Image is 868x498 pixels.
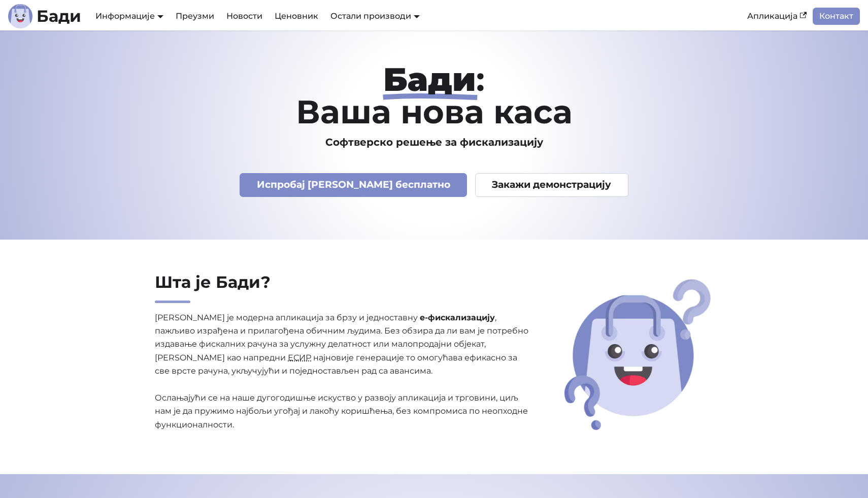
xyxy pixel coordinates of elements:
abbr: Електронски систем за издавање рачуна [288,353,311,362]
strong: е-фискализацију [420,313,495,322]
a: Новости [220,8,269,25]
strong: Бади [383,59,476,99]
img: Шта је Бади? [561,276,714,434]
h3: Софтверско решење за фискализацију [107,136,761,149]
img: Лого [8,4,32,28]
a: Преузми [170,8,220,25]
p: [PERSON_NAME] је модерна апликација за брзу и једноставну , пажљиво израђена и прилагођена обични... [155,311,529,432]
a: ЛогоБади [8,4,81,28]
h2: Шта је Бади? [155,272,529,303]
h1: : Ваша нова каса [107,63,761,128]
a: Апликација [741,8,813,25]
a: Ценовник [269,8,324,25]
a: Контакт [813,8,860,25]
a: Остали производи [330,11,420,21]
a: Испробај [PERSON_NAME] бесплатно [240,173,467,197]
a: Информације [95,11,163,21]
b: Бади [37,8,81,24]
a: Закажи демонстрацију [475,173,628,197]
